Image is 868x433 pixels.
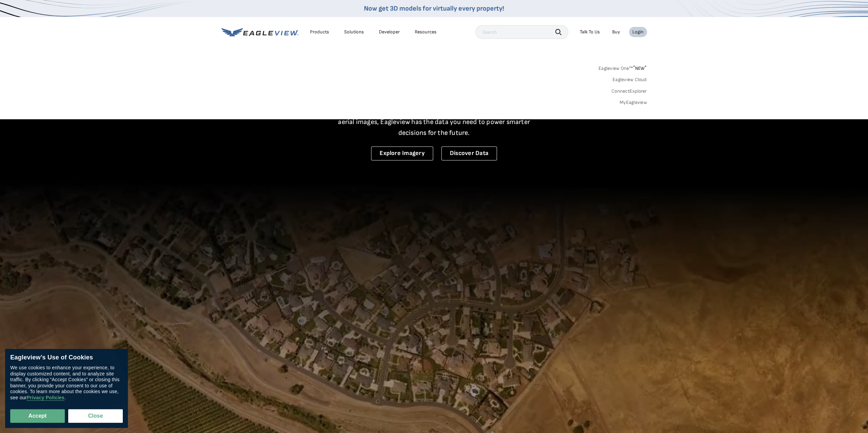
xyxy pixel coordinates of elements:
input: Search [475,25,568,39]
a: Privacy Policies [27,395,64,401]
a: Now get 3D models for virtually every property! [364,4,504,13]
a: Discover Data [441,146,497,160]
div: Products [310,29,329,35]
a: Eagleview One™*NEW* [599,63,647,71]
button: Accept [10,409,65,423]
a: ConnectExplorer [612,88,647,94]
a: Buy [612,29,620,35]
span: NEW [633,65,647,71]
button: Close [68,409,123,423]
a: Eagleview Cloud [613,77,647,83]
a: Developer [379,29,400,35]
a: MyEagleview [620,99,647,106]
a: Explore Imagery [371,146,433,160]
div: Solutions [344,29,364,35]
p: A new era starts here. Built on more than 3.5 billion high-resolution aerial images, Eagleview ha... [330,106,539,138]
div: Resources [415,29,437,35]
div: Login [632,29,644,35]
div: We use cookies to enhance your experience, to display customized content, and to analyze site tra... [10,365,123,401]
div: Talk To Us [580,29,600,35]
div: Eagleview’s Use of Cookies [10,354,123,361]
